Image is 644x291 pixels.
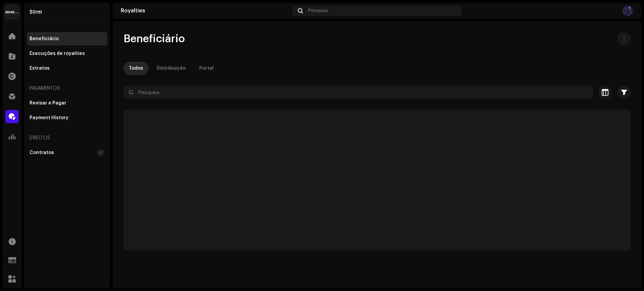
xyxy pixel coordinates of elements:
div: Execuções de royalties [30,51,85,56]
div: Royalties [121,8,290,13]
div: Todos [129,62,143,75]
div: Beneficiário [30,36,59,42]
re-m-nav-item: Contratos [27,146,107,159]
div: Distribuição [157,62,186,75]
re-m-nav-item: Revisar e Pagar [27,96,107,110]
div: Extratos [30,66,50,71]
span: Pesquisa [308,8,328,13]
re-m-nav-item: Extratos [27,62,107,75]
re-m-nav-item: Beneficiário [27,32,107,46]
re-m-nav-item: Payment History [27,111,107,125]
span: Beneficiário [123,32,185,46]
div: Revisar e Pagar [30,100,66,106]
re-m-nav-item: Execuções de royalties [27,47,107,60]
img: 508b9e36-41f4-4be2-90fb-b3f7052450ab [623,5,633,16]
re-a-nav-header: Pagamentos [27,80,107,96]
div: Payment History [30,115,68,121]
img: 408b884b-546b-4518-8448-1008f9c76b02 [5,5,19,19]
re-a-nav-header: Direitos [27,130,107,146]
div: Portal [199,62,214,75]
input: Pesquisa [123,86,593,99]
div: Contratos [30,150,54,155]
